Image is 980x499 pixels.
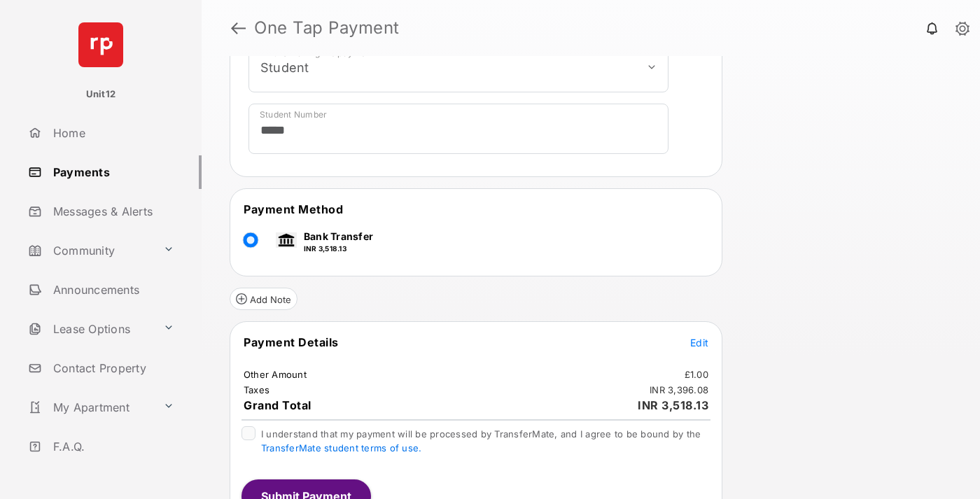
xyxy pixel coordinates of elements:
td: INR 3,396.08 [649,384,709,396]
button: Edit [690,335,708,349]
td: £1.00 [684,368,709,381]
p: INR 3,518.13 [304,244,373,254]
td: Other Amount [243,368,307,381]
a: F.A.Q. [22,430,202,463]
span: Grand Total [244,398,311,412]
a: Messages & Alerts [22,195,202,228]
button: Add Note [230,288,297,310]
img: svg+xml;base64,PHN2ZyB4bWxucz0iaHR0cDovL3d3dy53My5vcmcvMjAwMC9zdmciIHdpZHRoPSI2NCIgaGVpZ2h0PSI2NC... [78,22,123,67]
span: INR 3,518.13 [638,398,708,412]
a: Lease Options [22,312,157,346]
p: Bank Transfer [304,229,373,244]
a: Announcements [22,273,202,307]
p: Unit12 [86,87,116,101]
span: Payment Details [244,335,339,349]
strong: One Tap Payment [254,20,400,36]
a: Payments [22,155,202,189]
img: bank.png [276,232,297,248]
a: Home [22,116,202,150]
a: TransferMate student terms of use. [261,442,421,454]
a: Contact Property [22,351,202,385]
a: Community [22,234,157,267]
span: Edit [690,337,708,349]
span: I understand that my payment will be processed by TransferMate, and I agree to be bound by the [261,428,701,454]
td: Taxes [243,384,270,396]
span: Payment Method [244,202,343,216]
a: My Apartment [22,391,157,424]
